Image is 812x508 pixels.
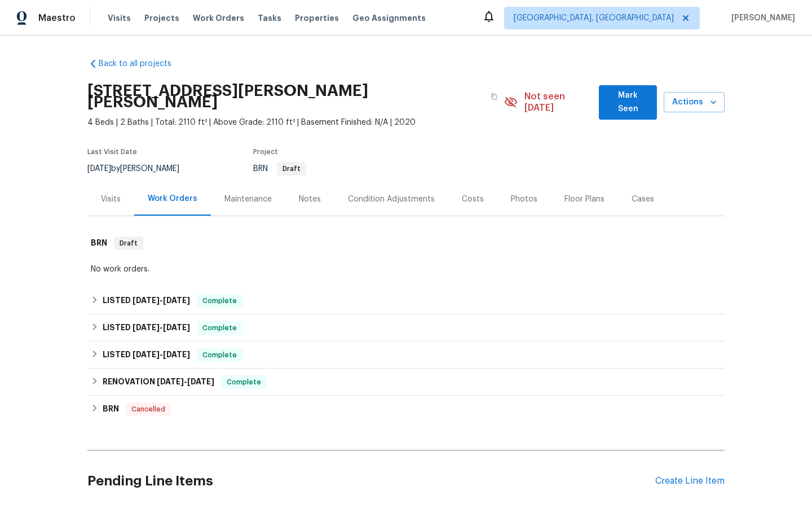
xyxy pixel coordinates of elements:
div: Cases [632,194,654,205]
span: Properties [295,12,339,24]
h6: BRN [91,237,107,250]
span: Draft [278,165,305,172]
span: [DATE] [87,165,111,173]
span: [DATE] [157,378,184,386]
span: Complete [198,349,241,361]
span: [GEOGRAPHIC_DATA], [GEOGRAPHIC_DATA] [514,12,674,24]
div: Maintenance [224,194,272,205]
button: Copy Address [484,86,504,107]
div: Work Orders [148,193,197,204]
div: LISTED [DATE]-[DATE]Complete [87,314,725,341]
h6: RENOVATION [103,375,214,389]
h6: BRN [103,402,119,416]
div: BRN Draft [87,225,725,261]
span: Mark Seen [608,89,648,116]
button: Mark Seen [599,85,657,120]
span: - [157,378,214,386]
span: [DATE] [133,323,160,331]
div: by [PERSON_NAME] [87,162,193,176]
span: 4 Beds | 2 Baths | Total: 2110 ft² | Above Grade: 2110 ft² | Basement Finished: N/A | 2020 [87,117,504,128]
span: Tasks [258,14,281,22]
h6: LISTED [103,294,190,308]
span: BRN [253,165,306,173]
span: - [133,296,190,304]
span: [DATE] [163,351,190,358]
div: No work orders. [91,264,721,275]
span: - [133,351,190,358]
span: [DATE] [133,296,160,304]
span: [DATE] [163,323,190,331]
span: Projects [144,12,179,24]
span: [DATE] [187,378,214,386]
div: LISTED [DATE]-[DATE]Complete [87,287,725,314]
span: Actions [673,95,716,110]
span: Not seen [DATE] [524,91,593,113]
h6: LISTED [103,348,190,362]
span: Work Orders [193,12,244,24]
h6: LISTED [103,321,190,335]
span: - [133,323,190,331]
span: Cancelled [127,404,170,415]
span: Last Visit Date [87,148,137,155]
span: [PERSON_NAME] [727,12,795,24]
div: Visits [101,194,121,205]
div: Floor Plans [564,194,604,205]
div: Costs [462,194,484,205]
div: Create Line Item [655,476,725,487]
span: Complete [222,376,266,388]
div: Condition Adjustments [348,194,435,205]
h2: Pending Line Items [87,455,655,507]
div: LISTED [DATE]-[DATE]Complete [87,341,725,369]
span: Geo Assignments [352,12,426,24]
div: RENOVATION [DATE]-[DATE]Complete [87,369,725,396]
span: Project [253,148,278,155]
span: [DATE] [163,296,190,304]
span: Draft [115,238,142,249]
span: Maestro [38,12,76,24]
span: Complete [198,295,241,306]
h2: [STREET_ADDRESS][PERSON_NAME][PERSON_NAME] [87,85,484,108]
span: [DATE] [133,351,160,358]
div: Notes [299,194,321,205]
div: Photos [511,194,537,205]
span: Visits [108,12,131,24]
button: Actions [664,92,725,113]
span: Complete [198,322,241,334]
div: BRN Cancelled [87,396,725,423]
a: Back to all projects [87,58,196,69]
